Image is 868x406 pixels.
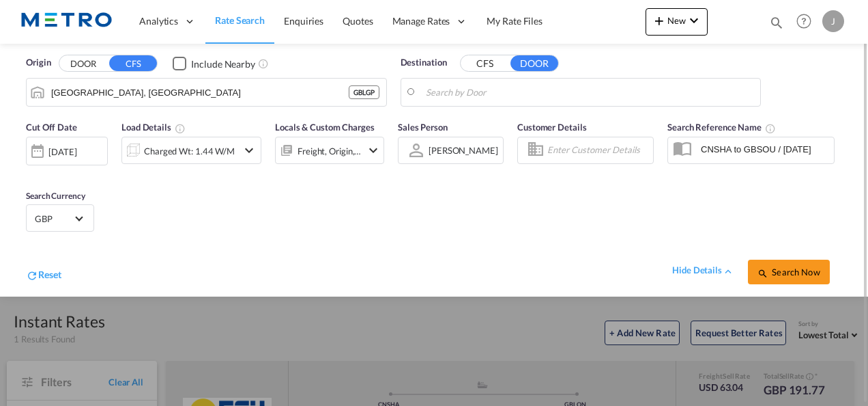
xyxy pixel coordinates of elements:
div: [DATE] [48,146,76,158]
button: DOOR [59,56,107,72]
md-icon: icon-plus 400-fg [651,12,667,29]
span: Customer Details [517,122,586,133]
md-datepicker: Select [26,163,36,182]
div: icon-refreshReset [26,268,61,284]
span: Sales Person [398,122,448,133]
span: Analytics [139,14,178,28]
span: Locals & Custom Charges [275,122,375,133]
md-icon: icon-chevron-down [686,12,702,29]
button: icon-plus 400-fgNewicon-chevron-down [646,8,708,36]
input: Search by Door [426,82,754,103]
md-icon: icon-magnify [757,268,768,279]
div: Include Nearby [191,57,255,71]
span: Search Reference Name [667,122,776,133]
span: New [651,15,702,26]
div: Charged Wt: 1.44 W/M [144,141,235,161]
div: Help [792,10,822,34]
span: Enquiries [284,15,323,27]
md-select: Sales Person: Jane Kenny [427,140,500,160]
div: GBLGP [349,85,379,99]
md-icon: icon-chevron-down [241,142,257,159]
img: 25181f208a6c11efa6aa1bf80d4cef53.png [20,6,113,37]
md-icon: icon-chevron-up [722,265,734,278]
md-select: Select Currency: £ GBPUnited Kingdom Pound [33,208,87,228]
md-icon: icon-magnify [769,15,784,30]
input: Search Reference Name [694,139,834,159]
md-icon: icon-refresh [26,269,38,282]
md-icon: Chargeable Weight [175,123,186,134]
span: Reset [38,269,61,280]
md-icon: Unchecked: Ignores neighbouring ports when fetching rates.Checked : Includes neighbouring ports w... [258,58,269,69]
span: Quotes [343,15,373,27]
div: icon-magnify [769,15,784,36]
span: Help [792,10,815,33]
div: [DATE] [26,137,108,165]
md-input-container: Felixstowe, GBFXT [401,79,761,106]
span: My Rate Files [487,15,542,27]
span: Load Details [121,122,186,133]
md-checkbox: Checkbox No Ink [173,56,255,70]
span: Rate Search [215,14,265,26]
input: Enter Customer Details [547,140,649,161]
div: J [822,10,844,32]
div: [PERSON_NAME] [429,145,498,156]
span: Manage Rates [392,14,450,28]
button: icon-magnifySearch Now [748,260,830,284]
md-icon: icon-chevron-down [365,142,381,159]
div: Freight Origin Destinationicon-chevron-down [275,137,384,164]
button: CFS [109,55,157,71]
span: Destination [401,56,447,70]
button: CFS [461,56,508,72]
span: icon-magnifySearch Now [757,267,820,278]
md-input-container: London Gateway Port, GBLGP [27,79,386,106]
div: hide detailsicon-chevron-up [672,264,734,278]
span: Search Currency [26,191,85,201]
span: GBP [35,213,73,225]
div: Charged Wt: 1.44 W/Micon-chevron-down [121,137,261,164]
input: Search by Port [51,82,349,103]
md-icon: Your search will be saved by the below given name [765,123,776,134]
div: Freight Origin Destination [298,141,362,161]
span: Origin [26,56,50,70]
span: Cut Off Date [26,122,77,133]
button: DOOR [510,55,558,71]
